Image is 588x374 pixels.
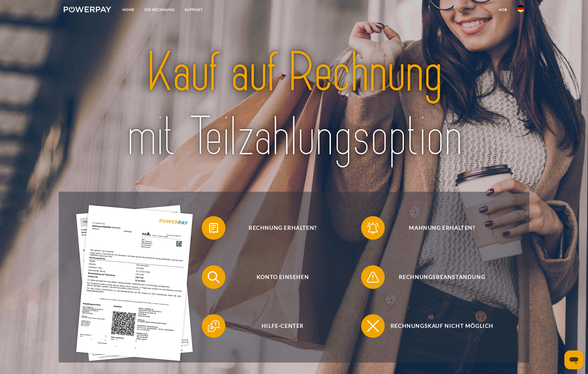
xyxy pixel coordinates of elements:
[366,221,380,235] img: qb_bell.svg
[366,319,380,333] img: qb_close.svg
[64,6,111,12] img: logo-powerpay-white.svg
[86,37,501,172] img: title-powerpay_de.svg
[202,314,355,338] button: Hilfe-Center
[210,265,355,289] span: Konto einsehen
[206,221,221,235] img: qb_bill.svg
[202,265,355,289] button: Konto einsehen
[517,5,524,12] img: de
[117,4,140,15] a: Home
[370,314,514,338] span: Rechnungskauf nicht möglich
[494,4,512,15] a: agb
[180,4,208,15] a: SUPPORT
[206,319,221,333] img: qb_help.svg
[361,216,515,240] button: Mahnung erhalten?
[564,350,583,369] iframe: Schaltfläche zum Öffnen des Messaging-Fensters
[361,314,515,338] button: Rechnungskauf nicht möglich
[206,270,221,284] img: qb_search.svg
[370,265,514,289] span: Rechnungsbeanstandung
[202,216,355,240] button: Rechnung erhalten?
[361,265,515,289] button: Rechnungsbeanstandung
[76,205,193,361] img: single_invoice_powerpay_de.jpg
[366,270,380,284] img: qb_warning.svg
[370,216,514,240] span: Mahnung erhalten?
[210,216,355,240] span: Rechnung erhalten?
[210,314,355,338] span: Hilfe-Center
[140,4,180,15] a: DIE RECHNUNG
